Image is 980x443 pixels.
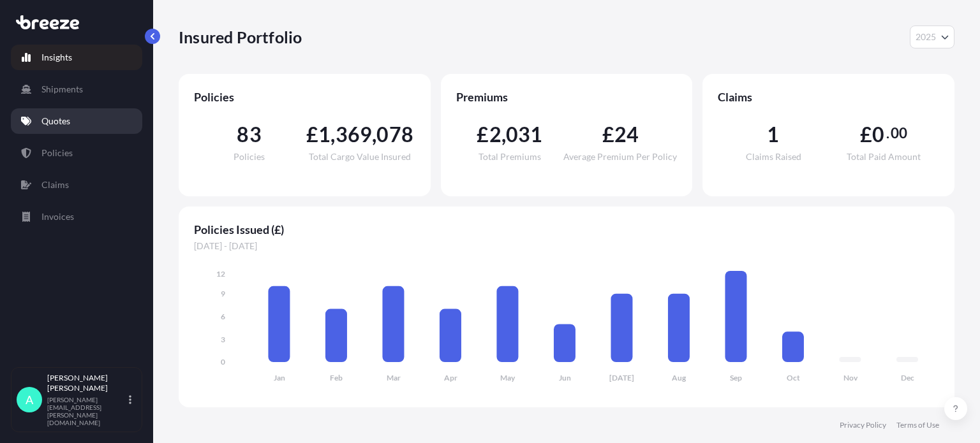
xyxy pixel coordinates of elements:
[387,373,401,382] tspan: Mar
[479,152,541,161] span: Total Premiums
[47,396,126,426] p: [PERSON_NAME][EMAIL_ADDRESS][PERSON_NAME][DOMAIN_NAME]
[501,124,506,145] span: ,
[41,115,70,127] p: Quotes
[237,124,261,145] span: 83
[901,373,914,382] tspan: Dec
[602,124,614,145] span: £
[179,27,302,47] p: Insured Portfolio
[330,124,335,145] span: ,
[194,89,415,105] span: Policies
[41,83,83,96] p: Shipments
[477,124,489,145] span: £
[916,31,936,43] span: 2025
[41,51,72,64] p: Insights
[609,373,634,382] tspan: [DATE]
[614,124,639,145] span: 24
[41,147,73,159] p: Policies
[896,420,939,430] a: Terms of Use
[372,124,376,145] span: ,
[847,152,921,161] span: Total Paid Amount
[306,124,318,145] span: £
[309,152,411,161] span: Total Cargo Value Insured
[216,269,225,279] tspan: 12
[563,152,677,161] span: Average Premium Per Policy
[11,172,142,198] a: Claims
[886,128,889,138] span: .
[11,108,142,134] a: Quotes
[26,393,33,406] span: A
[500,373,516,382] tspan: May
[444,373,457,382] tspan: Apr
[11,140,142,166] a: Policies
[336,124,373,145] span: 369
[221,289,225,298] tspan: 9
[860,124,872,145] span: £
[506,124,543,145] span: 031
[672,373,687,382] tspan: Aug
[891,128,907,138] span: 00
[787,373,800,382] tspan: Oct
[318,124,330,145] span: 1
[11,204,142,229] a: Invoices
[559,373,571,382] tspan: Jun
[221,357,225,367] tspan: 0
[221,312,225,321] tspan: 6
[840,420,886,430] a: Privacy Policy
[456,89,678,105] span: Premiums
[47,373,126,393] p: [PERSON_NAME] [PERSON_NAME]
[274,373,285,382] tspan: Jan
[11,76,142,102] a: Shipments
[376,124,413,145] span: 078
[41,210,74,223] p: Invoices
[746,152,801,161] span: Claims Raised
[194,240,939,252] span: [DATE] - [DATE]
[194,222,939,237] span: Policies Issued (£)
[221,335,225,344] tspan: 3
[330,373,343,382] tspan: Feb
[872,124,884,145] span: 0
[489,124,501,145] span: 2
[234,152,265,161] span: Policies
[11,45,142,70] a: Insights
[41,178,69,191] p: Claims
[718,89,939,105] span: Claims
[767,124,779,145] span: 1
[730,373,742,382] tspan: Sep
[910,25,954,48] button: Year Selector
[843,373,858,382] tspan: Nov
